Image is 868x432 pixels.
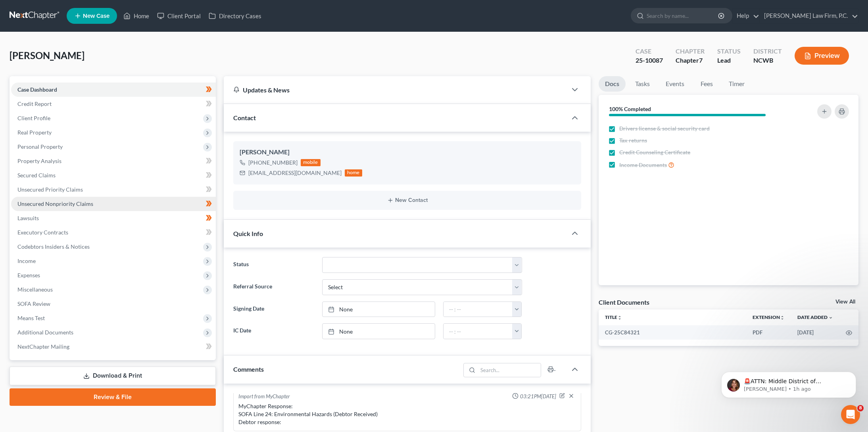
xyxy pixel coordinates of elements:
i: unfold_more [780,315,785,320]
div: Chapter [676,47,705,56]
a: NextChapter Mailing [11,340,216,354]
a: Events [659,76,691,92]
div: [PERSON_NAME] [240,148,575,157]
span: Property Analysis [17,157,61,164]
a: View All [835,299,855,305]
a: None [323,324,435,339]
a: Property Analysis [11,154,216,168]
a: Help [733,9,759,23]
a: None [323,302,435,317]
div: home [345,169,362,177]
span: Quick Info [233,230,263,237]
span: Unsecured Nonpriority Claims [17,200,93,207]
span: Income [17,257,36,264]
span: [PERSON_NAME] [10,50,84,61]
span: 03:21PM[DATE] [520,393,556,400]
div: Client Documents [599,298,649,306]
a: Unsecured Nonpriority Claims [11,197,216,211]
a: Case Dashboard [11,83,216,97]
a: Unsecured Priority Claims [11,182,216,197]
a: Executory Contracts [11,225,216,240]
label: Referral Source [229,279,318,295]
span: New Case [83,13,109,19]
span: Credit Counseling Certificate [619,148,690,156]
span: Unsecured Priority Claims [17,186,83,193]
div: District [753,47,782,56]
a: Fees [694,76,719,92]
span: Real Property [17,129,52,136]
span: 7 [699,56,703,64]
label: IC Date [229,323,318,339]
i: expand_more [828,315,833,320]
a: Download & Print [10,367,216,385]
div: MyChapter Response: SOFA Line 24: Environmental Hazards (Debtor Received) Debtor response: [238,402,576,426]
a: Client Portal [153,9,205,23]
div: Import from MyChapter [238,393,290,401]
button: New Contact [240,197,575,204]
td: CG-25C84321 [599,325,746,340]
span: Lawsuits [17,215,39,221]
input: -- : -- [444,324,513,339]
input: -- : -- [444,302,513,317]
span: Case Dashboard [17,86,57,93]
span: SOFA Review [17,300,50,307]
a: Titleunfold_more [605,314,622,320]
span: Comments [233,365,264,373]
div: Updates & News [233,86,557,94]
span: Secured Claims [17,172,56,179]
a: SOFA Review [11,297,216,311]
a: Timer [722,76,751,92]
i: unfold_more [617,315,622,320]
div: [EMAIL_ADDRESS][DOMAIN_NAME] [248,169,342,177]
a: Extensionunfold_more [753,314,785,320]
input: Search by name... [647,8,719,23]
span: Tax returns [619,136,647,144]
span: Additional Documents [17,329,73,336]
a: Docs [599,76,626,92]
a: [PERSON_NAME] Law Firm, P.C. [760,9,858,23]
span: Miscellaneous [17,286,53,293]
span: NextChapter Mailing [17,343,69,350]
span: Means Test [17,315,45,321]
div: [PHONE_NUMBER] [248,159,298,167]
div: Lead [717,56,741,65]
button: Preview [795,47,849,65]
a: Directory Cases [205,9,265,23]
div: Case [636,47,663,56]
span: Client Profile [17,115,50,121]
td: [DATE] [791,325,839,340]
div: NCWB [753,56,782,65]
div: 25-10087 [636,56,663,65]
div: Chapter [676,56,705,65]
span: Executory Contracts [17,229,68,236]
span: Credit Report [17,100,52,107]
a: Home [119,9,153,23]
label: Signing Date [229,301,318,317]
span: Contact [233,114,256,121]
span: Personal Property [17,143,63,150]
div: mobile [301,159,321,166]
iframe: Intercom notifications message [709,355,868,411]
span: Expenses [17,272,40,278]
strong: 100% Completed [609,106,651,112]
a: Secured Claims [11,168,216,182]
span: Drivers license & social security card [619,125,710,132]
a: Credit Report [11,97,216,111]
input: Search... [478,363,541,377]
td: PDF [746,325,791,340]
span: Codebtors Insiders & Notices [17,243,90,250]
a: Lawsuits [11,211,216,225]
span: Income Documents [619,161,667,169]
a: Review & File [10,388,216,406]
a: Date Added expand_more [797,314,833,320]
span: 8 [857,405,864,411]
iframe: Intercom live chat [841,405,860,424]
label: Status [229,257,318,273]
div: Status [717,47,741,56]
a: Tasks [629,76,656,92]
